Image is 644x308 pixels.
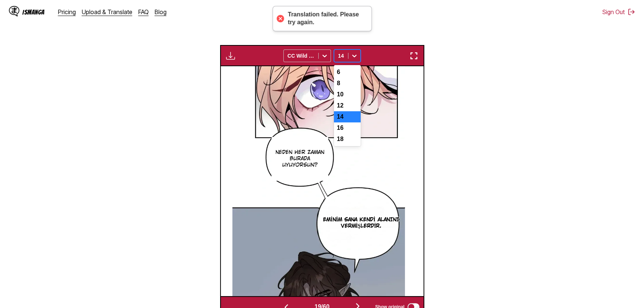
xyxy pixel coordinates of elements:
p: Neden her zaman burada uyuyorsun? [273,148,327,169]
p: Eminim sana kendi alanını vermişlerdir. [318,215,405,231]
div: 12 [334,100,361,111]
div: 18 [334,134,361,145]
div: 8 [334,78,361,89]
img: Download translated images [226,51,235,60]
img: Manga Panel [232,66,405,296]
img: Enter fullscreen [409,51,418,60]
div: 10 [334,89,361,100]
a: IsManga LogoIsManga [9,6,58,18]
a: Upload & Translate [82,8,132,16]
img: Sign out [628,8,635,16]
div: IsManga [22,9,45,16]
a: FAQ [138,8,149,16]
div: 16 [334,122,361,134]
div: Translation failed. Please try again. [288,11,364,26]
img: IsManga Logo [9,6,19,16]
div: 14 [334,111,361,122]
a: Pricing [58,8,76,16]
div: 6 [334,67,361,78]
button: Sign Out [602,8,635,16]
a: Blog [155,8,167,16]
